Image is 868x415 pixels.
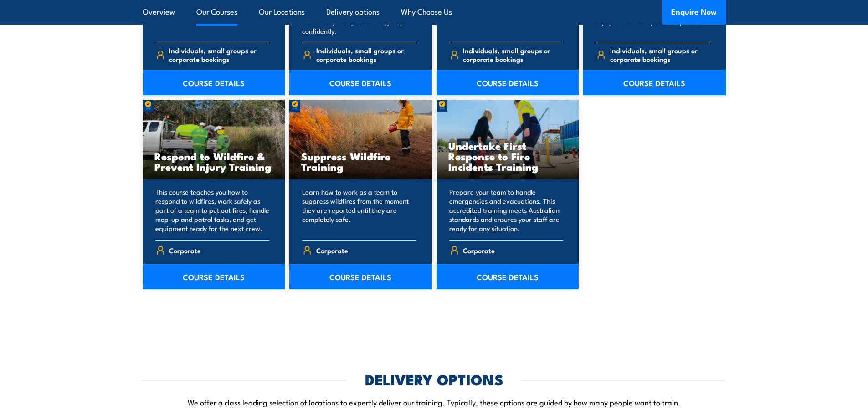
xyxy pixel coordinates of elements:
span: Individuals, small groups or corporate bookings [610,46,710,63]
h3: Undertake First Response to Fire Incidents Training [448,140,567,172]
span: Individuals, small groups or corporate bookings [316,46,416,63]
a: COURSE DETAILS [143,70,285,95]
span: Individuals, small groups or corporate bookings [169,46,269,63]
span: Corporate [316,243,348,257]
p: This course teaches you how to respond to wildfires, work safely as part of a team to put out fir... [155,187,270,233]
h2: DELIVERY OPTIONS [365,373,503,385]
span: Corporate [463,243,495,257]
a: COURSE DETAILS [437,264,579,289]
p: Prepare your team to handle emergencies and evacuations. This accredited training meets Australia... [449,187,564,233]
span: Corporate [169,243,201,257]
h3: Respond to Wildfire & Prevent Injury Training [154,151,273,172]
a: COURSE DETAILS [143,264,285,289]
p: Learn how to work as a team to suppress wildfires from the moment they are reported until they ar... [302,187,416,233]
span: Individuals, small groups or corporate bookings [463,46,563,63]
a: COURSE DETAILS [583,70,726,95]
a: COURSE DETAILS [289,70,432,95]
p: We offer a class leading selection of locations to expertly deliver our training. Typically, thes... [143,397,726,407]
h3: Suppress Wildfire Training [301,151,420,172]
a: COURSE DETAILS [437,70,579,95]
a: COURSE DETAILS [289,264,432,289]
